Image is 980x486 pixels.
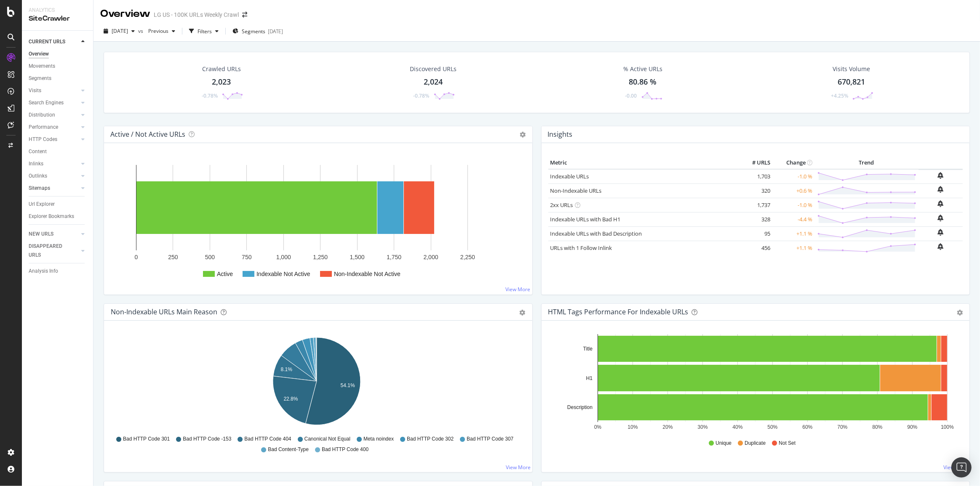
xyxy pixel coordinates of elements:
[202,92,218,99] div: -0.78%
[276,254,291,260] text: 1,000
[548,129,573,140] h4: Insights
[304,436,350,443] span: Canonical Not Equal
[520,310,526,316] div: gear
[29,147,87,156] a: Content
[739,241,772,255] td: 456
[29,242,79,260] a: DISAPPEARED URLS
[242,28,265,35] span: Segments
[467,436,513,443] span: Bad HTTP Code 307
[322,446,369,453] span: Bad HTTP Code 400
[567,404,592,410] text: Description
[697,424,708,430] text: 30%
[186,24,222,38] button: Filters
[772,212,814,226] td: -4.4 %
[29,267,58,276] div: Analysis Info
[29,86,79,95] a: Visits
[739,226,772,241] td: 95
[283,396,298,402] text: 22.8%
[29,111,79,120] a: Distribution
[111,308,217,316] div: Non-Indexable URLs Main Reason
[548,157,739,169] th: Metric
[838,77,865,88] div: 670,821
[268,446,309,453] span: Bad Content-Type
[268,28,283,35] div: [DATE]
[29,50,87,58] a: Overview
[716,440,732,447] span: Unique
[29,98,79,107] a: Search Engines
[550,187,602,194] a: Non-Indexable URLs
[29,86,41,95] div: Visits
[29,212,87,221] a: Explorer Bookmarks
[833,65,870,73] div: Visits Volume
[628,424,638,430] text: 10%
[29,212,74,221] div: Explorer Bookmarks
[29,74,51,83] div: Segments
[29,62,55,71] div: Movements
[424,254,438,260] text: 2,000
[229,24,286,38] button: Segments[DATE]
[957,310,963,316] div: gear
[506,464,531,471] a: View More
[145,24,179,38] button: Previous
[732,424,742,430] text: 40%
[205,254,215,260] text: 500
[111,334,523,432] svg: A chart.
[938,200,944,207] div: bell-plus
[100,7,150,21] div: Overview
[739,183,772,198] td: 320
[29,98,64,107] div: Search Engines
[183,436,231,443] span: Bad HTTP Code -153
[872,424,882,430] text: 80%
[772,198,814,212] td: -1.0 %
[29,135,79,144] a: HTTP Codes
[212,77,231,88] div: 2,023
[29,37,65,46] div: CURRENT URLS
[281,366,293,372] text: 8.1%
[217,271,233,277] text: Active
[135,254,138,260] text: 0
[29,184,79,193] a: Sitemaps
[520,132,526,138] i: Options
[739,198,772,212] td: 1,737
[407,436,454,443] span: Bad HTTP Code 302
[242,254,252,260] text: 750
[941,424,954,430] text: 100%
[29,37,79,46] a: CURRENT URLS
[29,7,86,14] div: Analytics
[29,123,58,132] div: Performance
[583,346,593,352] text: Title
[123,436,170,443] span: Bad HTTP Code 301
[506,286,531,293] a: View More
[29,200,87,209] a: Url Explorer
[202,65,241,73] div: Crawled URLs
[772,226,814,241] td: +1.1 %
[550,230,642,237] a: Indexable URLs with Bad Description
[772,157,814,169] th: Change
[363,436,394,443] span: Meta noindex
[168,254,178,260] text: 250
[837,424,847,430] text: 70%
[350,254,365,260] text: 1,500
[550,201,573,209] a: 2xx URLs
[29,184,50,193] div: Sitemaps
[29,159,79,168] a: Inlinks
[739,212,772,226] td: 328
[111,157,526,288] svg: A chart.
[198,28,212,35] div: Filters
[29,147,47,156] div: Content
[29,135,57,144] div: HTTP Codes
[739,169,772,184] td: 1,703
[938,186,944,193] div: bell-plus
[29,172,47,181] div: Outlinks
[951,457,972,478] div: Open Intercom Messenger
[145,27,168,35] span: Previous
[460,254,475,260] text: 2,250
[938,215,944,221] div: bell-plus
[772,183,814,198] td: +0.6 %
[629,77,657,88] div: 80.86 %
[29,62,87,71] a: Movements
[548,334,960,432] svg: A chart.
